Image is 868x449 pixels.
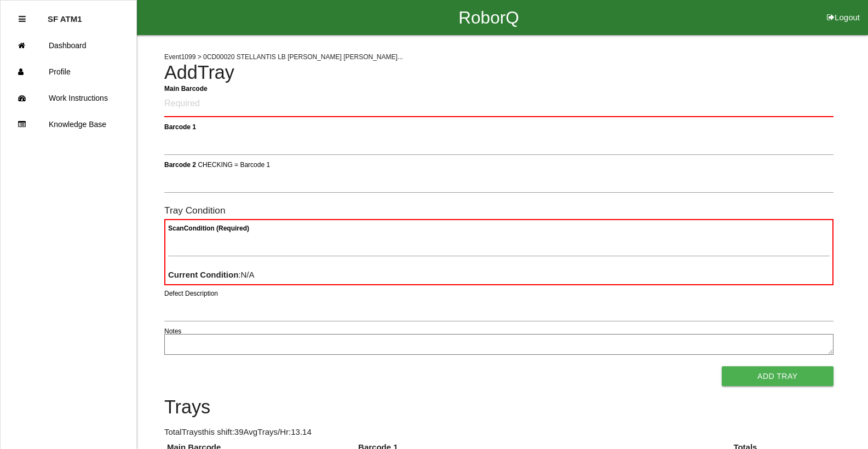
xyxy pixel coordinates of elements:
h4: Trays [164,397,833,418]
div: Close [19,6,26,32]
b: Main Barcode [164,84,208,92]
input: Required [164,91,833,117]
label: Defect Description [164,289,218,298]
span: : N/A [168,270,255,279]
p: SF ATM1 [48,6,82,24]
b: Barcode 1 [164,123,196,130]
h6: Tray Condition [164,205,833,216]
label: Notes [164,326,181,336]
b: Barcode 2 [164,160,196,168]
b: Current Condition [168,270,238,279]
button: Add Tray [722,366,833,386]
a: Profile [1,59,136,85]
h4: Add Tray [164,62,833,83]
b: Scan Condition (Required) [168,225,249,232]
p: Total Trays this shift: 39 Avg Trays /Hr: 13.14 [164,426,833,439]
a: Knowledge Base [1,111,136,137]
a: Work Instructions [1,85,136,111]
span: CHECKING = Barcode 1 [198,160,270,168]
a: Dashboard [1,32,136,59]
span: Event 1099 > 0CD00020 STELLANTIS LB [PERSON_NAME] [PERSON_NAME]... [164,53,403,61]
